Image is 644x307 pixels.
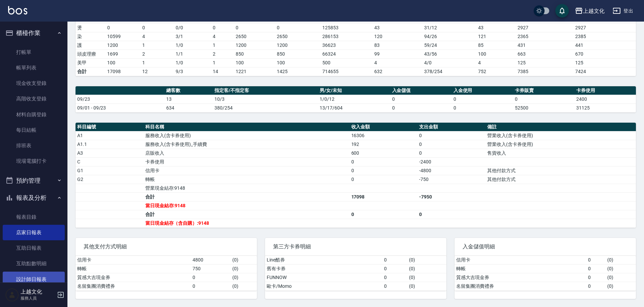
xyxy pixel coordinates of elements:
td: 431 [516,41,574,50]
td: 0 [586,273,606,282]
td: 當日現金結存（含自購）:9148 [144,219,350,227]
td: 1699 [106,50,141,58]
td: 0 [191,282,231,290]
button: save [555,4,569,18]
td: 714655 [321,67,372,76]
td: 0 / 0 [174,23,211,32]
td: 0 [275,23,321,32]
td: 85 [476,41,516,50]
th: 卡券販賣 [513,86,575,95]
td: 0 [417,140,486,149]
a: 現場電腦打卡 [3,153,65,169]
th: 入金儲值 [390,86,452,95]
td: 0 [350,175,418,184]
a: 高階收支登錄 [3,91,65,106]
td: 店販收入 [144,149,350,157]
td: 441 [574,41,636,50]
td: 100 [106,58,141,67]
td: 當日現金結存:9148 [144,201,350,210]
td: 0 [382,273,408,282]
td: 0 [106,23,141,32]
td: 卡券使用 [144,157,350,166]
td: 0 [234,23,275,32]
td: 43 / 56 [422,50,476,58]
td: 1200 [234,41,275,50]
td: 31125 [575,103,636,112]
td: 2927 [574,23,636,32]
th: 指定客/不指定客 [213,86,318,95]
td: ( 0 ) [231,256,257,265]
td: 2650 [234,32,275,41]
td: 13 [165,95,213,103]
img: Logo [8,6,27,14]
td: 舊有卡券 [265,264,382,273]
a: 互助點數明細 [3,256,65,271]
td: 31 / 12 [422,23,476,32]
td: 94 / 26 [422,32,476,41]
td: 0 [382,256,408,265]
td: 3 / 1 [174,32,211,41]
td: ( 0 ) [606,273,636,282]
td: 752 [476,67,516,76]
td: 632 [373,67,422,76]
td: 1 / 0 [174,58,211,67]
td: 2 [141,50,174,58]
td: 0 [350,210,418,219]
td: 轉帳 [144,175,350,184]
td: 100 [476,50,516,58]
td: 其他付款方式 [486,175,636,184]
button: 上越文化 [572,4,607,18]
td: 83 [373,41,422,50]
td: 286153 [321,32,372,41]
td: G2 [76,175,144,184]
td: 14 [211,67,234,76]
td: 2650 [275,32,321,41]
td: 17098 [350,192,418,201]
td: 歐卡/Momo [265,282,382,290]
table: a dense table [76,86,636,113]
td: 663 [516,50,574,58]
td: 125853 [321,23,372,32]
td: 1425 [275,67,321,76]
table: a dense table [76,123,636,228]
td: 營業現金結存:9148 [144,184,350,192]
td: 名留集團消費禮券 [455,282,586,290]
td: 1200 [275,41,321,50]
td: A3 [76,149,144,157]
td: 1 / 1 [174,50,211,58]
td: 850 [275,50,321,58]
td: 600 [350,149,418,157]
td: 192 [350,140,418,149]
td: 服務收入(含卡券使用) [144,131,350,140]
td: 2400 [575,95,636,103]
td: 0 [586,282,606,290]
td: ( 0 ) [407,256,446,265]
td: 合計 [144,192,350,201]
td: 染 [76,32,106,41]
td: A1 [76,131,144,140]
td: 0 [586,264,606,273]
td: 43 [373,23,422,32]
td: 52500 [513,103,575,112]
td: 43 [476,23,516,32]
td: ( 0 ) [606,264,636,273]
td: 850 [234,50,275,58]
td: 合計 [144,210,350,219]
td: 2 [211,50,234,58]
td: 99 [373,50,422,58]
td: 質感大吉現金券 [76,273,191,282]
td: C [76,157,144,166]
td: 0 [191,273,231,282]
td: 0 [382,282,408,290]
td: 2927 [516,23,574,32]
a: 互助日報表 [3,240,65,256]
a: 設計師日報表 [3,272,65,287]
td: 125 [516,58,574,67]
td: 13/17/604 [318,103,390,112]
td: 1 [141,41,174,50]
td: 1 [211,58,234,67]
td: 120 [373,32,422,41]
td: 16306 [350,131,418,140]
a: 打帳單 [3,44,65,60]
td: 4 [211,32,234,41]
